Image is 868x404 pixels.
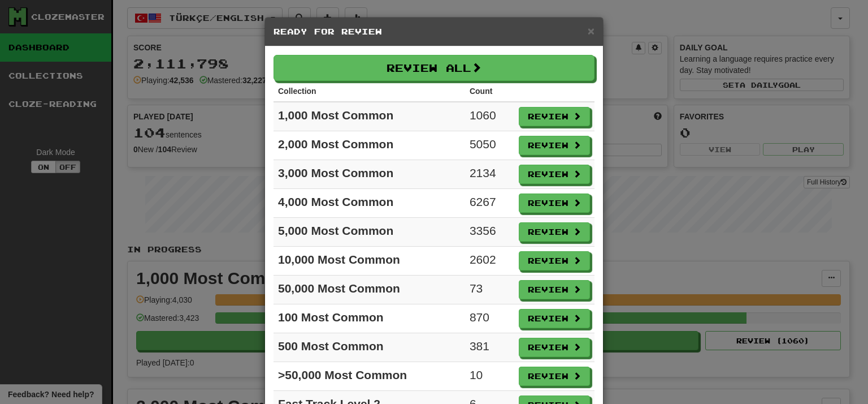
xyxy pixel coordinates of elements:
td: 73 [465,276,514,304]
td: 3,000 Most Common [274,160,465,189]
td: 870 [465,304,514,333]
button: Review [519,338,590,357]
td: 10 [465,362,514,391]
td: 381 [465,333,514,362]
td: 2134 [465,160,514,189]
th: Collection [274,81,465,102]
td: 50,000 Most Common [274,276,465,304]
td: 6267 [465,189,514,218]
td: 5,000 Most Common [274,218,465,247]
th: Count [465,81,514,102]
td: 1,000 Most Common [274,102,465,131]
h5: Ready for Review [274,26,594,37]
button: Review [519,194,590,213]
td: 3356 [465,218,514,247]
td: 10,000 Most Common [274,247,465,276]
td: 500 Most Common [274,333,465,362]
td: 1060 [465,102,514,131]
td: 2602 [465,247,514,276]
button: Review [519,222,590,242]
span: × [588,24,594,37]
button: Review [519,136,590,155]
td: >50,000 Most Common [274,362,465,391]
button: Review [519,251,590,270]
button: Review [519,309,590,328]
td: 5050 [465,131,514,160]
button: Review [519,107,590,126]
button: Close [588,25,594,37]
td: 4,000 Most Common [274,189,465,218]
td: 100 Most Common [274,304,465,333]
button: Review [519,280,590,299]
button: Review [519,367,590,386]
button: Review [519,165,590,184]
button: Review All [274,55,594,81]
td: 2,000 Most Common [274,131,465,160]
